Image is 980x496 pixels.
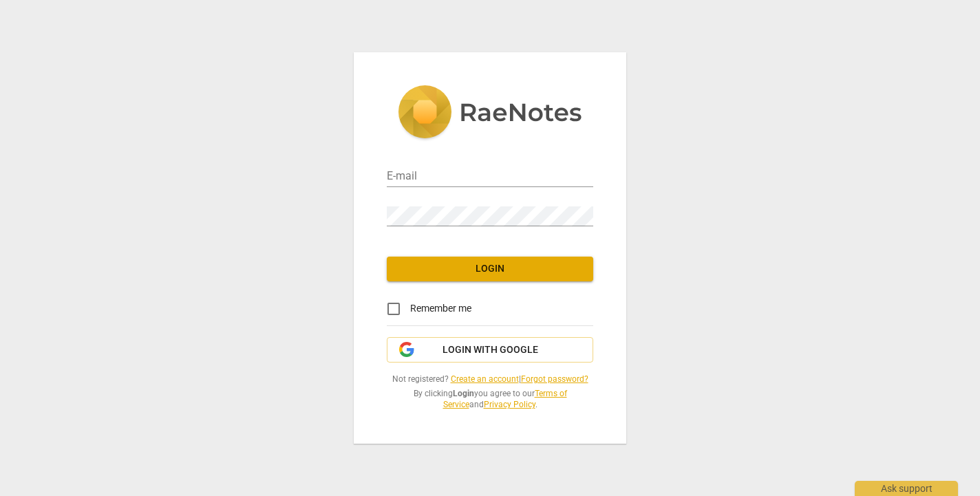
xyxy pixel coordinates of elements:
[387,374,593,385] span: Not registered? |
[410,301,471,316] span: Remember me
[398,262,582,276] span: Login
[387,388,593,411] span: By clicking you agree to our and .
[387,337,593,363] button: Login with Google
[443,343,538,357] span: Login with Google
[855,481,958,496] div: Ask support
[398,85,582,142] img: 5ac2273c67554f335776073100b6d88f.svg
[451,374,519,384] a: Create an account
[453,389,474,398] b: Login
[484,400,535,409] a: Privacy Policy
[443,389,567,410] a: Terms of Service
[521,374,588,384] a: Forgot password?
[387,257,593,281] button: Login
